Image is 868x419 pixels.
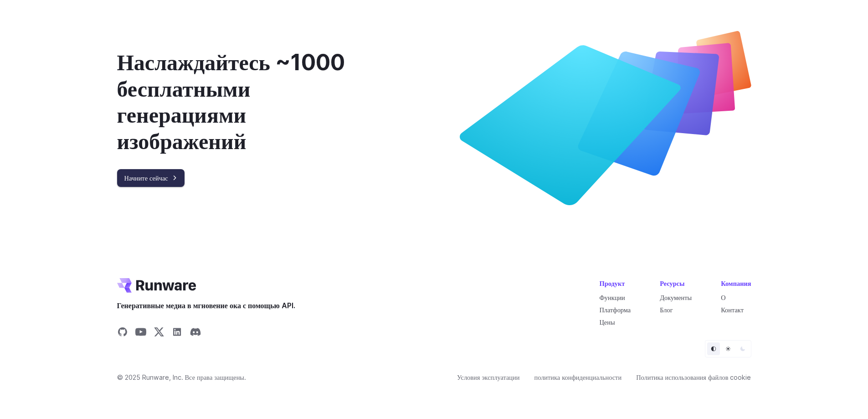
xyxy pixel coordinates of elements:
[135,326,146,340] a: Поделиться на YouTube
[117,278,196,293] a: Перейти к /
[660,294,692,301] a: Документы
[636,373,751,381] font: Политика использования файлов cookie
[457,373,519,381] font: Условия эксплуатации
[660,279,684,287] font: Ресурсы
[190,326,201,340] a: Поделиться в Discord
[117,49,345,155] font: Наслаждайтесь ~1000 бесплатными генерациями изображений
[707,342,720,355] button: По умолчанию
[534,372,621,383] a: политика конфиденциальности
[721,294,725,301] a: О
[736,342,749,355] button: Темный
[117,326,128,340] a: Поделиться на GitHub
[117,373,247,381] font: © 2025 Runware, Inc. Все права защищены.
[636,372,751,383] a: Политика использования файлов cookie
[599,279,625,287] font: Продукт
[534,373,621,381] font: политика конфиденциальности
[705,340,751,357] ul: Селектор тем
[117,169,185,187] a: Начните сейчас
[599,318,615,326] a: Цены
[154,326,164,340] a: Поделиться на X
[721,279,751,287] font: Компания
[457,372,519,383] a: Условия эксплуатации
[124,174,168,182] font: Начните сейчас
[599,294,625,301] a: Функции
[722,342,734,355] button: Свет
[599,306,631,314] a: Платформа
[117,301,295,310] font: Генеративные медиа в мгновение ока с помощью API.
[172,326,183,340] a: Поделиться в LinkedIn
[721,306,744,314] a: Контакт
[660,306,673,314] a: Блог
